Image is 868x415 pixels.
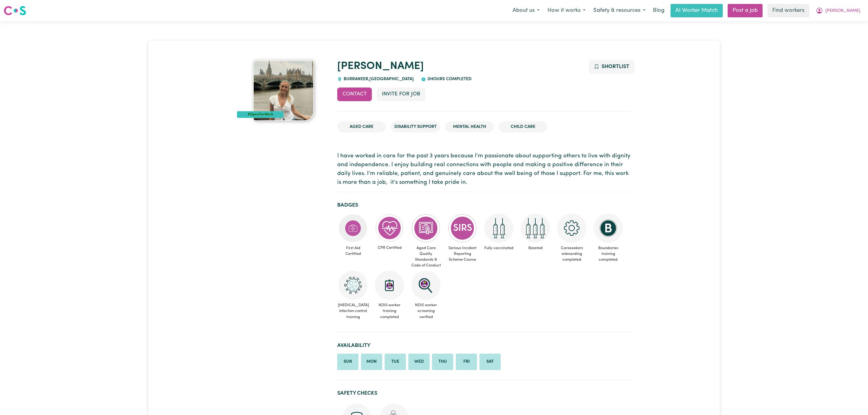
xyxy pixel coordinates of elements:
button: About us [509,4,544,17]
button: Safety & resources [589,4,649,17]
li: Disability Support [391,121,440,133]
a: Post a job [728,4,763,17]
button: Invite for Job [377,87,425,101]
span: BURRANEER , [GEOGRAPHIC_DATA] [342,77,414,81]
img: CS Academy: Careseekers Onboarding course completed [557,214,586,243]
li: Available on Sunday [337,354,359,370]
img: Jade [253,60,314,121]
img: Care and support worker has received booster dose of COVID-19 vaccination [521,214,550,243]
span: First Aid Certified [337,243,369,259]
a: Find workers [767,4,809,17]
img: Care and support worker has completed First Aid Certification [338,214,368,243]
li: Aged Care [337,121,386,133]
img: Careseekers logo [4,5,26,16]
img: CS Academy: Serious Incident Reporting Scheme course completed [448,214,477,243]
img: Care and support worker has completed CPR Certification [375,214,404,243]
span: NDIS worker screening verified [410,300,442,322]
span: Fully vaccinated [483,243,515,253]
button: Add to shortlist [589,60,635,74]
a: Blog [649,4,668,17]
span: Serious Incident Reporting Scheme Course [447,243,478,265]
h2: Badges [337,202,631,208]
a: Jade 's profile picture'#OpenForWork [237,60,330,121]
span: NDIS worker training completed [374,300,405,322]
li: Mental Health [445,121,494,133]
li: Child care [499,121,547,133]
li: Available on Thursday [432,354,453,370]
img: NDIS Worker Screening Verified [411,271,441,300]
img: CS Academy: Boundaries in care and support work course completed [594,214,623,243]
span: [PERSON_NAME] [825,8,860,14]
img: Care and support worker has received 2 doses of COVID-19 vaccine [484,214,513,243]
button: My Account [812,4,864,17]
img: CS Academy: COVID-19 Infection Control Training course completed [338,271,368,300]
button: Contact [337,87,372,101]
a: AI Worker Match [671,4,723,17]
li: Available on Monday [361,354,382,370]
span: Aged Care Quality Standards & Code of Conduct [410,243,442,271]
li: Available on Tuesday [385,354,406,370]
span: CPR Certified [374,242,405,253]
a: [PERSON_NAME] [337,61,424,72]
img: CS Academy: Aged Care Quality Standards & Code of Conduct course completed [411,214,441,243]
span: Shortlist [602,64,629,69]
div: #OpenForWork [237,111,283,118]
img: CS Academy: Introduction to NDIS Worker Training course completed [375,271,404,300]
span: [MEDICAL_DATA] infection control training [337,300,369,322]
span: Boundaries training completed [592,243,624,265]
li: Available on Saturday [479,354,501,370]
h2: Safety Checks [337,390,631,396]
span: 0 hours completed [426,77,472,81]
a: Careseekers logo [4,4,26,18]
li: Available on Wednesday [408,354,430,370]
button: How it works [544,4,589,17]
span: Boosted [520,243,551,253]
span: Careseekers onboarding completed [556,243,588,265]
h2: Availability [337,342,631,349]
p: I have worked in care for the past 3 years because I’m passionate about supporting others to live... [337,152,631,187]
li: Available on Friday [456,354,477,370]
